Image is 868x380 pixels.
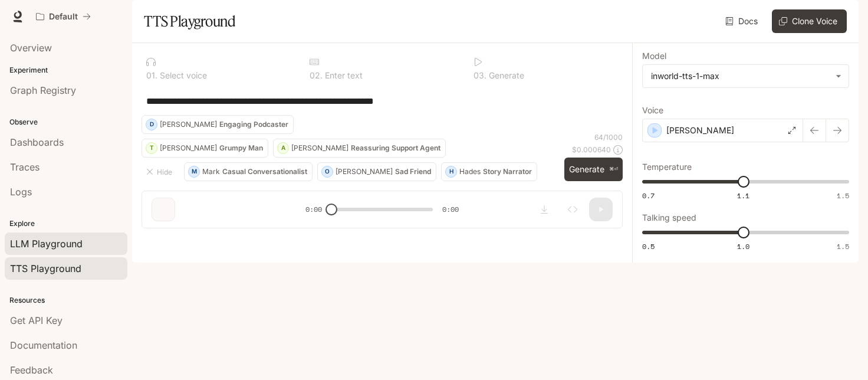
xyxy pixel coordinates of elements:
button: T[PERSON_NAME]Grumpy Man [142,139,268,158]
a: Docs [723,9,762,33]
p: Sad Friend [395,168,431,175]
div: inworld-tts-1-max [651,70,830,82]
p: Default [49,12,78,22]
p: Voice [642,106,663,114]
p: [PERSON_NAME] [160,121,217,128]
p: [PERSON_NAME] [160,145,217,152]
div: A [278,139,288,158]
p: ⌘⏎ [609,166,618,173]
p: Story Narrator [483,168,532,175]
p: Enter text [323,71,363,80]
div: H [446,162,456,181]
p: 0 3 . [474,71,486,80]
span: 1.5 [837,191,849,201]
div: M [189,162,199,181]
p: Casual Conversationalist [222,168,307,175]
p: Talking speed [642,214,696,222]
p: Model [642,52,666,60]
span: 1.5 [837,241,849,251]
button: HHadesStory Narrator [441,162,537,181]
div: inworld-tts-1-max [643,65,849,87]
p: [PERSON_NAME] [666,125,734,136]
h1: TTS Playground [144,9,235,33]
p: 0 1 . [146,71,157,80]
p: [PERSON_NAME] [291,145,348,152]
button: Clone Voice [772,9,847,33]
button: D[PERSON_NAME]Engaging Podcaster [142,115,294,134]
p: Select voice [157,71,207,80]
p: Generate [486,71,524,80]
div: T [146,139,157,158]
div: D [146,115,157,134]
button: A[PERSON_NAME]Reassuring Support Agent [273,139,446,158]
span: 1.0 [737,241,749,251]
div: O [322,162,333,181]
p: Reassuring Support Agent [351,145,440,152]
p: Temperature [642,163,692,171]
p: 64 / 1000 [594,132,623,142]
p: Mark [202,168,220,175]
button: MMarkCasual Conversationalist [184,162,313,181]
span: 0.5 [642,241,655,251]
p: Engaging Podcaster [219,121,288,128]
p: [PERSON_NAME] [336,168,393,175]
p: 0 2 . [310,71,323,80]
button: O[PERSON_NAME]Sad Friend [317,162,436,181]
button: Hide [142,162,179,181]
button: All workspaces [31,5,96,28]
span: 0.7 [642,191,655,201]
button: Generate⌘⏎ [564,158,623,182]
p: Grumpy Man [219,145,263,152]
span: 1.1 [737,191,749,201]
p: Hades [459,168,481,175]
